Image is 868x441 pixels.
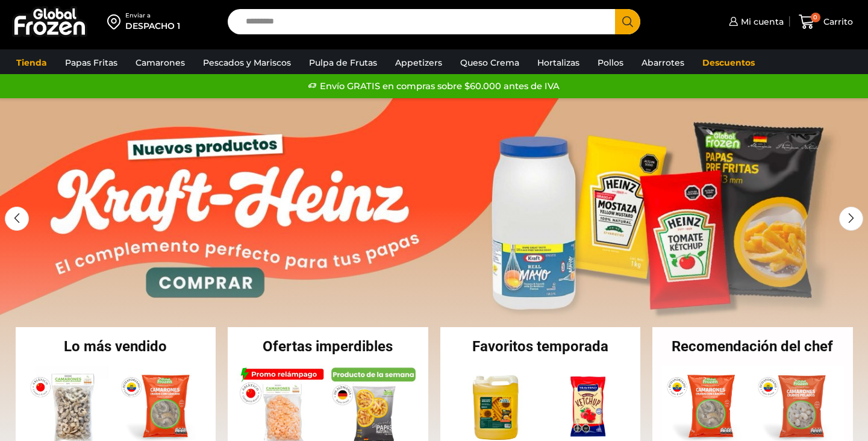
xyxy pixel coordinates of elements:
a: Descuentos [696,51,761,74]
a: Hortalizas [531,51,585,74]
a: Queso Crema [454,51,525,74]
div: Enviar a [125,11,180,20]
a: 0 Carrito [796,8,856,36]
span: Carrito [820,16,853,28]
a: Camarones [130,51,191,74]
span: 0 [811,13,820,22]
a: Mi cuenta [726,10,784,34]
div: Next slide [839,207,863,231]
a: Papas Fritas [59,51,123,74]
a: Appetizers [389,51,448,74]
a: Pescados y Mariscos [197,51,297,74]
div: Previous slide [5,207,29,231]
a: Abarrotes [635,51,690,74]
h2: Ofertas imperdibles [228,339,428,354]
h2: Lo más vendido [16,339,216,354]
div: DESPACHO 1 [125,20,180,32]
a: Pulpa de Frutas [303,51,383,74]
a: Tienda [10,51,53,74]
button: Search button [615,9,640,34]
a: Pollos [592,51,629,74]
span: Mi cuenta [738,16,784,28]
h2: Recomendación del chef [652,339,853,354]
img: address-field-icon.svg [107,11,125,32]
h2: Favoritos temporada [440,339,641,354]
